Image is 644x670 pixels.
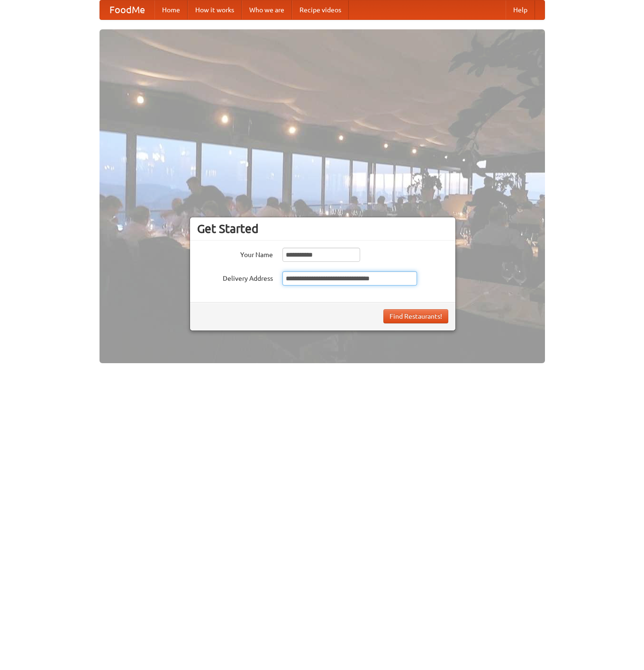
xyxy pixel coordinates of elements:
a: Home [154,0,188,19]
a: How it works [188,0,242,19]
button: Find Restaurants! [383,309,448,323]
h3: Get Started [197,222,448,236]
a: Recipe videos [292,0,349,19]
a: FoodMe [100,0,154,19]
a: Help [506,0,535,19]
a: Who we are [242,0,292,19]
label: Delivery Address [197,271,273,283]
label: Your Name [197,248,273,259]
